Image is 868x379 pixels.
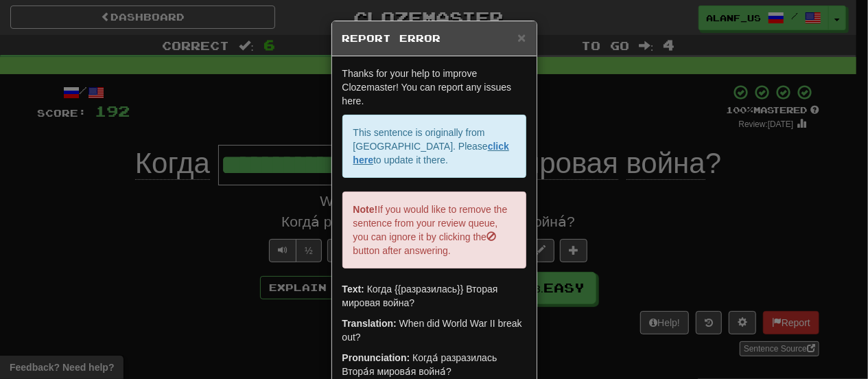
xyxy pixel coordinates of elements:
strong: Note! [353,204,378,215]
p: When did World War II break out? [342,317,526,344]
strong: Text: [342,284,364,295]
h5: Report Error [342,32,526,45]
strong: Translation: [342,318,397,329]
strong: Pronunciation: [342,352,410,363]
p: If you would like to remove the sentence from your review queue, you can ignore it by clicking th... [342,192,526,268]
p: This sentence is originally from [GEOGRAPHIC_DATA]. Please to update it there. [342,115,526,178]
button: Close [517,30,526,45]
p: Thanks for your help to improve Clozemaster! You can report any issues here. [342,67,526,108]
p: Когда́ разразилась Втора́я мирова́я война́? [342,351,526,378]
p: Когда {{разразилась}} Вторая мировая война? [342,282,526,310]
span: × [517,30,526,45]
